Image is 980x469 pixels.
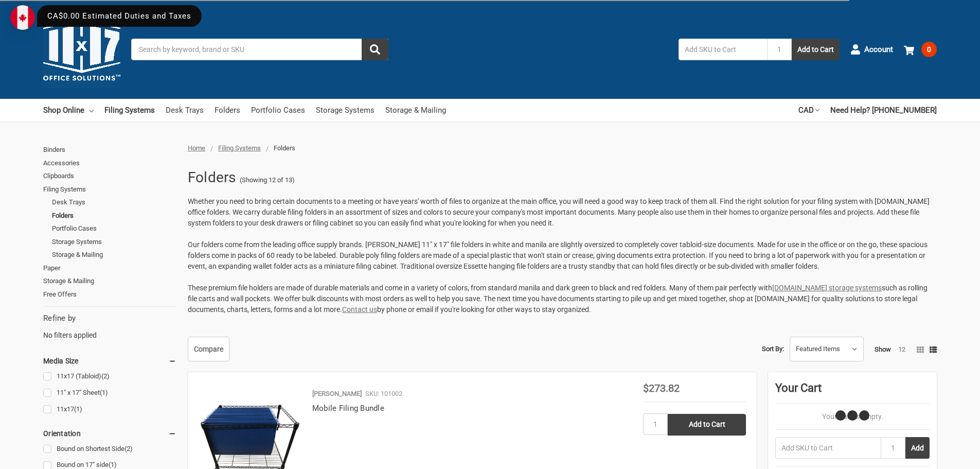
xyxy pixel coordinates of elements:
[188,144,205,152] a: Home
[37,5,202,27] div: CA$0.00 Estimated Duties and Taxes
[775,437,881,459] input: Add SKU to Cart
[188,239,937,272] p: Our folders come from the leading office supply brands. [PERSON_NAME] 11" x 17" file folders in w...
[251,99,305,121] a: Portfolio Cases
[679,39,767,60] input: Add SKU to Cart
[772,284,882,292] a: [DOMAIN_NAME] storage systems
[385,99,446,121] a: Storage & Mailing
[43,442,176,456] a: Bound on Shortest Side
[312,404,384,413] a: Mobile Filing Bundle
[904,36,937,63] a: 0
[188,337,229,361] a: Compare
[830,99,937,121] a: Need Help? [PHONE_NUMBER]
[215,99,240,121] a: Folders
[43,403,176,416] a: 11x17
[43,99,94,121] a: Shop Online
[875,345,891,353] span: Show
[240,175,295,185] span: (Showing 12 of 13)
[850,36,893,63] a: Account
[274,144,295,152] span: Folders
[762,341,784,357] label: Sort By:
[52,196,176,209] a: Desk Trays
[52,248,176,262] a: Storage & Mailing
[10,5,35,30] img: duty and tax information for Canada
[864,44,893,56] span: Account
[898,345,905,353] a: 12
[188,164,236,191] h1: Folders
[921,42,937,57] span: 0
[798,99,819,121] a: CAD
[775,411,930,422] p: Your Cart Is Empty.
[43,143,176,157] a: Binders
[74,405,82,413] span: (1)
[43,386,176,400] a: 11" x 17" Sheet
[43,157,176,170] a: Accessories
[104,99,155,121] a: Filing Systems
[43,288,176,301] a: Free Offers
[775,379,930,404] div: Your Cart
[188,196,937,229] p: Whether you need to bring certain documents to a meeting or have years' worth of files to organiz...
[52,235,176,249] a: Storage Systems
[131,39,388,60] input: Search by keyword, brand or SKU
[101,372,110,380] span: (2)
[43,183,176,196] a: Filing Systems
[312,389,362,399] p: [PERSON_NAME]
[43,355,176,367] h5: Media Size
[100,389,108,396] span: (1)
[43,11,120,88] img: 11x17.com
[905,437,930,459] button: Add
[124,445,133,453] span: (2)
[342,305,377,314] a: Contact us
[43,370,176,384] a: 11x17 (Tabloid)
[792,39,840,60] button: Add to Cart
[43,262,176,275] a: Paper
[43,427,176,440] h5: Orientation
[52,222,176,235] a: Portfolio Cases
[668,414,746,436] input: Add to Cart
[365,389,402,399] p: SKU: 101002
[52,209,176,222] a: Folders
[316,99,375,121] a: Storage Systems
[166,99,204,121] a: Desk Trays
[895,441,980,469] iframe: Google Customer Reviews
[643,382,680,394] span: $273.82
[43,169,176,183] a: Clipboards
[109,461,117,468] span: (1)
[43,274,176,288] a: Storage & Mailing
[188,283,937,315] p: These premium file holders are made of durable materials and come in a variety of colors, from st...
[218,144,261,152] a: Filing Systems
[43,312,176,324] h5: Refine by
[43,312,176,340] div: No filters applied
